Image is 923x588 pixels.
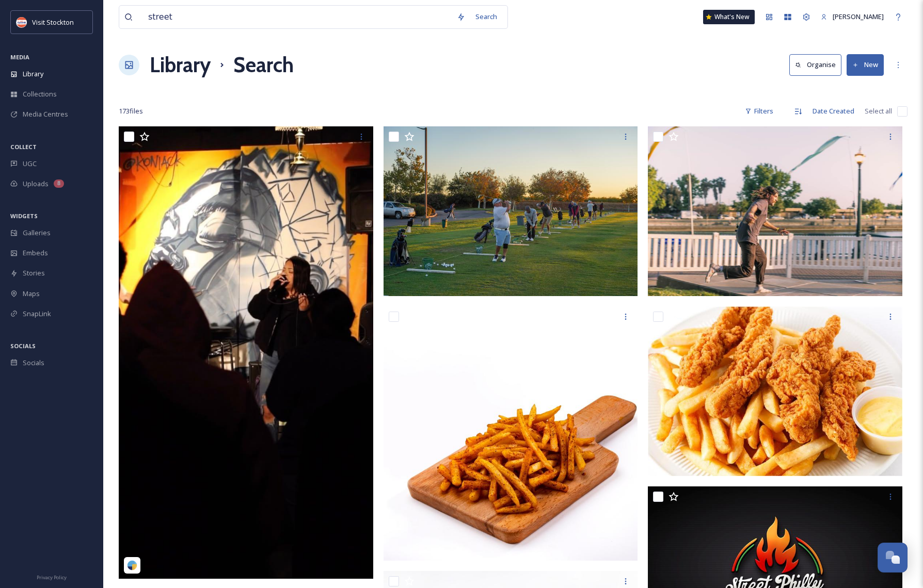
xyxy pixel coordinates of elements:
[703,10,755,24] a: What's New
[10,342,36,350] span: SOCIALS
[23,89,57,99] span: Collections
[789,54,841,75] button: Organise
[150,50,211,80] a: Library
[23,159,37,169] span: UGC
[23,228,51,238] span: Galleries
[648,306,902,476] img: ext_1714324314.687251_streetphillytruck@gmail.com-Chicken Tender.jpg
[740,101,778,121] div: Filters
[233,50,294,80] h1: Search
[816,7,889,27] a: [PERSON_NAME]
[833,12,884,21] span: [PERSON_NAME]
[17,17,27,27] img: unnamed.jpeg
[119,126,373,579] img: visitstockton-2929277.jpg
[127,560,137,570] img: snapsea-logo.png
[807,101,860,121] div: Date Created
[23,109,68,119] span: Media Centres
[37,574,67,581] span: Privacy Policy
[37,570,67,583] a: Privacy Policy
[470,7,502,27] div: Search
[32,18,74,27] span: Visit Stockton
[10,143,37,151] span: COLLECT
[54,179,64,188] div: 8
[847,54,884,75] button: New
[23,69,43,79] span: Library
[143,6,452,28] input: Search your library
[878,543,908,573] button: Open Chat
[23,289,40,299] span: Maps
[23,358,44,368] span: Socials
[119,106,143,116] span: 173 file s
[23,179,49,189] span: Uploads
[384,306,638,561] img: ext_1714324339.666185_streetphillytruck@gmail.com-Fries.jpeg
[23,309,51,319] span: SnapLink
[865,106,892,116] span: Select all
[648,126,902,296] img: SFF2024_Compressed-272.jpg
[384,126,638,296] img: BC400958.jpg
[23,248,48,258] span: Embeds
[23,268,45,278] span: Stories
[10,53,29,61] span: MEDIA
[10,212,38,220] span: WIDGETS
